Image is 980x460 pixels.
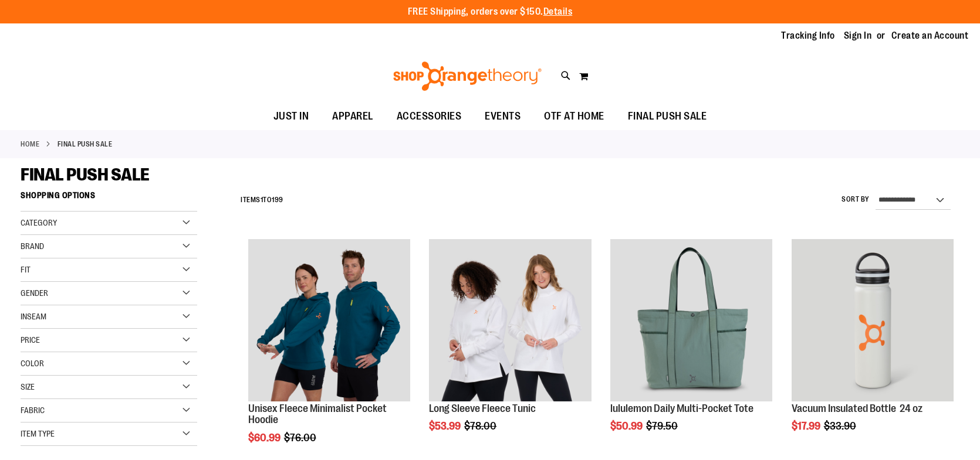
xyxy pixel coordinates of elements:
span: Color [21,359,44,368]
span: Inseam [21,312,46,321]
a: Unisex Fleece Minimalist Pocket Hoodie [248,239,410,403]
span: Size [21,382,35,391]
a: lululemon Daily Multi-Pocket Tote [610,403,753,414]
a: JUST IN [262,103,321,130]
img: Shop Orangetheory [391,62,543,91]
span: ACCESSORIES [397,103,462,130]
img: Unisex Fleece Minimalist Pocket Hoodie [248,239,410,401]
span: Category [21,218,57,227]
a: lululemon Daily Multi-Pocket Tote [610,239,772,403]
span: Item Type [21,429,55,438]
a: Long Sleeve Fleece Tunic [429,403,536,414]
img: lululemon Daily Multi-Pocket Tote [610,239,772,401]
span: $33.90 [824,420,858,432]
a: EVENTS [473,103,532,130]
a: APPAREL [320,103,385,130]
a: Sign In [844,29,872,42]
a: OTF AT HOME [532,103,616,130]
a: Create an Account [891,29,969,42]
span: Price [21,335,40,345]
img: Vacuum Insulated Bottle 24 oz [792,239,954,401]
span: APPAREL [332,103,373,130]
a: Product image for Fleece Long Sleeve [429,239,591,403]
a: FINAL PUSH SALE [616,103,719,130]
span: $79.50 [646,420,680,432]
a: Vacuum Insulated Bottle 24 oz [792,403,922,414]
span: FINAL PUSH SALE [628,103,707,130]
a: Home [21,139,39,149]
span: EVENTS [485,103,521,130]
span: FINAL PUSH SALE [21,165,150,185]
span: $53.99 [429,420,462,432]
strong: FINAL PUSH SALE [58,139,113,149]
strong: Shopping Options [21,185,197,212]
a: Unisex Fleece Minimalist Pocket Hoodie [248,403,387,426]
span: 1 [261,196,263,204]
span: $78.00 [464,420,498,432]
span: 199 [272,196,283,204]
span: JUST IN [273,103,309,130]
span: Brand [21,241,44,251]
span: Gender [21,288,48,298]
span: $76.00 [284,432,318,444]
span: OTF AT HOME [544,103,604,130]
label: Sort By [842,195,870,205]
span: $60.99 [248,432,282,444]
span: $50.99 [610,420,644,432]
a: Vacuum Insulated Bottle 24 oz [792,239,954,403]
p: FREE Shipping, orders over $150. [408,5,573,19]
span: Fabric [21,406,45,415]
a: ACCESSORIES [385,103,474,130]
span: Fit [21,265,31,274]
a: Tracking Info [781,29,835,42]
h2: Items to [241,191,283,209]
img: Product image for Fleece Long Sleeve [429,239,591,401]
a: Details [543,6,573,17]
span: $17.99 [792,420,822,432]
